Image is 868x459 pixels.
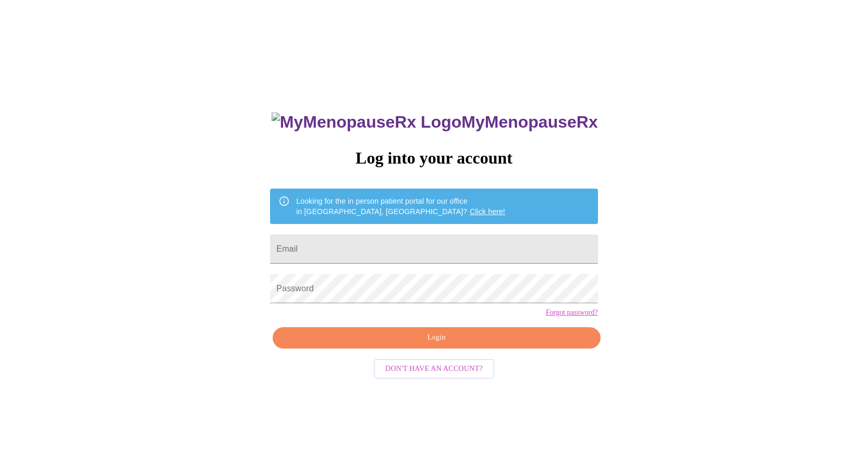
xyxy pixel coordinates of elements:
a: Forgot password? [546,308,598,317]
span: Login [285,331,588,344]
h3: Log into your account [270,148,597,168]
button: Login [273,327,600,349]
img: MyMenopauseRx Logo [272,113,461,132]
a: Don't have an account? [371,364,497,373]
span: Don't have an account? [385,363,483,376]
h3: MyMenopauseRx [272,113,598,132]
button: Don't have an account? [374,359,494,379]
a: Click here! [470,207,505,216]
div: Looking for the in person patient portal for our office in [GEOGRAPHIC_DATA], [GEOGRAPHIC_DATA]? [296,192,505,221]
